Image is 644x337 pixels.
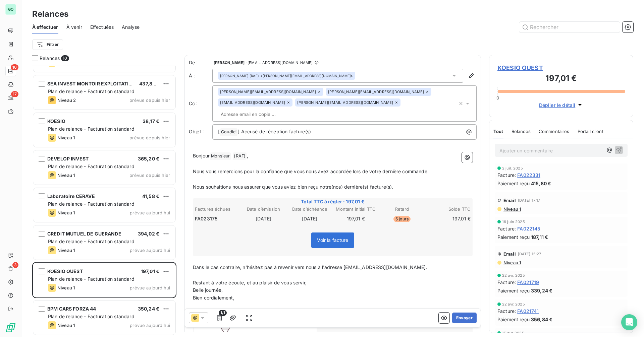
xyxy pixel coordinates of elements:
span: [ [218,129,220,134]
span: prévue depuis hier [129,97,170,103]
span: [PERSON_NAME] (RAF) [220,73,259,78]
span: Niveau 1 [57,135,75,140]
span: Plan de relance - Facturation standard [48,88,135,94]
input: Rechercher [519,22,620,32]
span: 3 [12,262,18,268]
span: Tout [493,129,503,134]
span: Niveau 1 [503,260,521,265]
span: Dans le cas contraire, n'hésitez pas à revenir vers nous à l'adresse [EMAIL_ADDRESS][DOMAIN_NAME]. [193,264,427,270]
span: [PERSON_NAME][EMAIL_ADDRESS][DOMAIN_NAME] [297,100,393,105]
th: Date d’échéance [287,206,332,213]
span: 10 [61,55,69,61]
span: 394,02 € [138,231,159,237]
span: Laboratoire CERAVE [47,193,95,199]
span: , [247,153,248,158]
span: 415,80 € [531,180,551,187]
span: Total TTC à régler : 197,01 € [194,198,472,205]
span: Plan de relance - Facturation standard [48,314,135,319]
span: Portail client [578,129,603,134]
span: Paiement reçu [497,180,530,187]
span: Analyse [122,24,140,30]
span: Relances [40,55,60,62]
th: Retard [379,206,425,213]
span: Relances [512,129,531,134]
span: 339,24 € [531,287,552,294]
div: GO [5,4,16,15]
span: Voir la facture [317,237,348,243]
span: Restant à votre écoute, et au plaisir de vous servir, [193,280,307,285]
span: [EMAIL_ADDRESS][DOMAIN_NAME] [220,100,285,105]
span: prévue aujourd’hui [130,285,170,290]
span: FA022145 [517,225,540,232]
span: [PERSON_NAME][EMAIL_ADDRESS][DOMAIN_NAME] [220,90,316,94]
span: 5 jours [393,216,411,222]
span: prévue depuis hier [129,135,170,140]
span: prévue depuis hier [129,173,170,178]
span: Facture : [497,225,516,232]
th: Solde TTC [425,206,471,213]
span: KOESIO [47,118,65,124]
span: Plan de relance - Facturation standard [48,239,135,244]
span: [PERSON_NAME] [214,61,245,65]
span: 38,17 € [143,118,159,124]
td: [DATE] [287,215,332,222]
th: Montant initial TTC [333,206,379,213]
span: KOESIO OUEST [497,63,625,72]
span: KOESIO OUEST [47,268,83,274]
td: [DATE] [241,215,286,222]
img: Logo LeanPay [5,322,16,333]
span: ] Accusé de réception facture(s) [238,129,311,134]
span: Niveau 1 [57,285,75,290]
button: Envoyer [452,313,477,323]
span: Paiement reçu [497,316,530,323]
span: SEA INVEST MONTOIR EXPLOITATION [47,81,136,86]
span: 41,58 € [142,193,159,199]
span: De : [189,59,212,66]
span: 197,01 € [141,268,159,274]
span: À venir [66,24,82,30]
span: FA022331 [517,172,540,179]
span: Déplier le détail [539,102,576,109]
span: Facture : [497,172,516,179]
span: Niveau 2 [57,97,76,103]
span: Niveau 1 [57,210,75,215]
span: Nous souhaitions nous assurer que vous aviez bien reçu notre(nos) dernière(s) facture(s). [193,184,393,190]
span: FA023175 [195,215,217,222]
span: Paiement reçu [497,287,530,294]
span: Email [503,198,516,203]
th: Date d’émission [241,206,286,213]
span: Belle journée, [193,287,223,293]
label: À : [189,72,212,79]
span: 437,80 € [139,81,160,86]
span: Plan de relance - Facturation standard [48,126,135,132]
span: BPM CARS FORZA 44 [47,306,96,312]
span: Plan de relance - Facturation standard [48,201,135,207]
span: À effectuer [32,24,58,30]
span: Facture : [497,279,516,286]
span: Niveau 1 [57,248,75,253]
span: Niveau 1 [57,173,75,178]
span: Monsieur [210,152,231,160]
button: Filtrer [32,39,63,50]
td: 197,01 € [333,215,379,222]
span: 16 juin 2025 [502,220,525,224]
span: FA021741 [517,308,539,315]
span: (RAF) [233,152,247,160]
span: prévue aujourd’hui [130,248,170,253]
span: 187,11 € [531,233,548,241]
span: 365,20 € [138,156,159,161]
span: Objet : [189,129,204,134]
span: [PERSON_NAME][EMAIL_ADDRESS][DOMAIN_NAME] [328,90,424,94]
h3: 197,01 € [497,72,625,86]
span: 15 avr. 2025 [502,331,524,335]
span: 356,84 € [531,316,552,323]
span: [DATE] 15:27 [518,252,541,256]
span: [DATE] 17:17 [518,198,540,202]
span: Nous vous remercions pour la confiance que vous nous avez accordée lors de votre dernière commande. [193,168,429,174]
span: Facture : [497,308,516,315]
span: Email [503,251,516,257]
span: 350,24 € [138,306,159,312]
span: Plan de relance - Facturation standard [48,163,135,169]
span: Commentaires [539,129,570,134]
span: 1/1 [219,310,227,316]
